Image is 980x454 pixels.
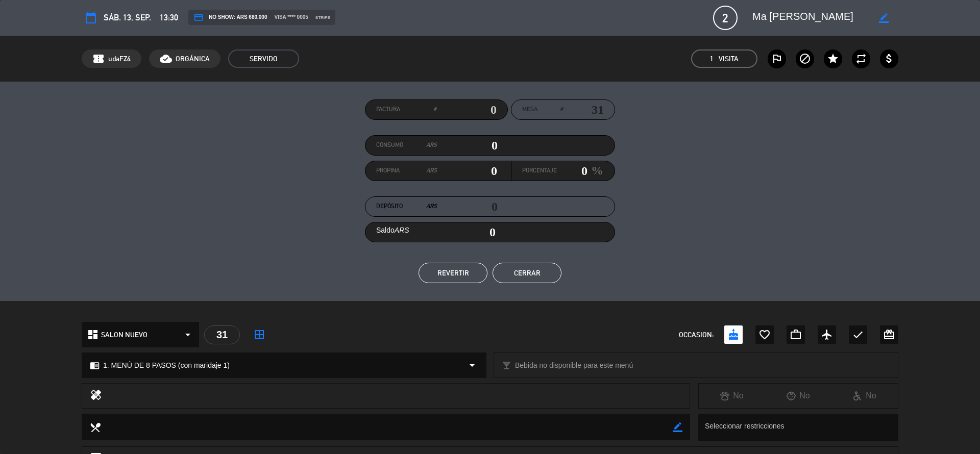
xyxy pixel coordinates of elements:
i: block [799,53,811,65]
span: Bebida no disponible para este menú [515,360,633,371]
span: SERVIDO [228,49,299,68]
i: cloud_done [160,53,172,65]
span: ORGÁNICA [176,53,210,65]
i: border_color [879,13,889,23]
span: 1. MENÚ DE 8 PASOS (con maridaje 1) [103,360,230,371]
button: calendar_today [82,9,100,27]
i: check [852,329,864,341]
em: ARS [426,140,437,150]
i: border_all [253,329,265,341]
span: 2 [713,6,738,30]
i: credit_card [193,12,204,22]
i: outlined_flag [771,53,783,65]
span: stripe [315,14,330,21]
i: airplanemode_active [821,329,833,341]
i: chrome_reader_mode [90,361,100,370]
label: Consumo [376,140,437,150]
i: local_dining [89,421,101,433]
span: sáb. 13, sep. [104,11,151,24]
input: 0 [436,102,497,117]
em: # [433,105,436,115]
em: % [587,161,603,181]
label: Propina [376,166,437,176]
i: dashboard [87,329,99,341]
div: No [831,389,898,402]
i: arrow_drop_down [466,359,478,371]
i: healing [90,389,102,403]
em: # [560,105,563,115]
div: No [765,389,831,402]
span: confirmation_number [92,53,105,65]
label: Saldo [376,224,409,236]
i: work_outline [790,329,802,341]
i: border_color [673,422,682,432]
span: SALON NUEVO [101,329,148,341]
i: card_giftcard [883,329,895,341]
input: 0 [437,138,498,153]
em: ARS [426,166,437,176]
span: udaFZ4 [108,53,131,65]
i: repeat [855,53,867,65]
i: cake [727,329,740,341]
input: number [563,102,604,117]
span: 1 [710,53,714,65]
i: star [827,53,839,65]
button: Cerrar [493,263,561,283]
span: 13:30 [160,11,178,24]
i: favorite_border [758,329,771,341]
div: 31 [204,325,240,344]
i: arrow_drop_down [182,329,194,341]
em: Visita [719,53,739,65]
label: Porcentaje [522,166,557,176]
i: local_bar [502,361,511,370]
input: 0 [437,163,498,179]
em: ARS [426,201,437,212]
input: 0 [557,163,587,179]
label: Factura [376,105,436,115]
span: Mesa [522,105,537,115]
span: OCCASION: [679,329,714,341]
span: NO SHOW: ARS 680.000 [193,12,267,22]
div: No [699,389,765,402]
i: calendar_today [85,12,97,24]
label: Depósito [376,201,437,212]
em: ARS [395,226,409,234]
button: REVERTIR [419,263,487,283]
i: attach_money [883,53,895,65]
